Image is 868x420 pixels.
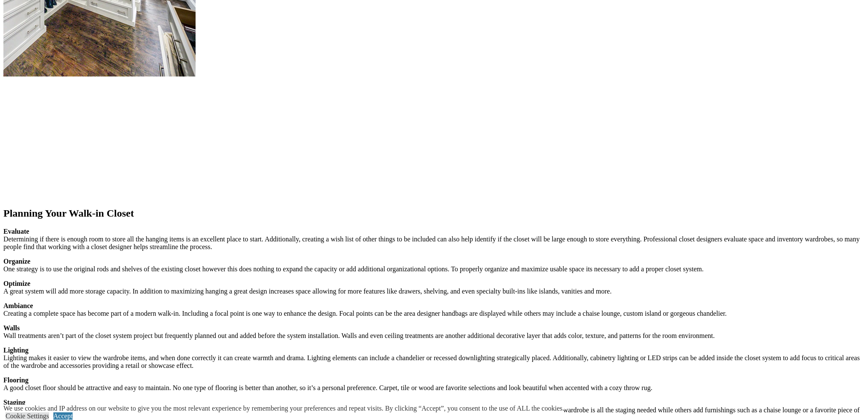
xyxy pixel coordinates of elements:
a: Cookie Settings [6,412,49,420]
p: Wall treatments aren’t part of the closet system project but frequently planned out and added bef... [3,324,865,340]
p: A great system will add more storage capacity. In addition to maximizing hanging a great design i... [3,280,865,295]
h2: Planning Your Walk-in Closet [3,208,865,219]
strong: Organize [3,258,30,265]
strong: Evaluate [3,228,29,235]
strong: Flooring [3,376,29,384]
strong: Optimize [3,280,30,287]
strong: Walls [3,324,20,332]
div: We use cookies and IP address on our website to give you the most relevant experience by remember... [3,405,564,412]
strong: Ambiance [3,302,33,309]
p: Determining if there is enough room to store all the hanging items is an excellent place to start... [3,228,865,251]
strong: Staging [3,399,26,406]
a: Accept [53,412,73,420]
p: Lighting makes it easier to view the wardrobe items, and when done correctly it can create warmth... [3,347,865,370]
p: A good closet floor should be attractive and easy to maintain. No one type of flooring is better ... [3,376,865,392]
p: One strategy is to use the original rods and shelves of the existing closet however this does not... [3,258,865,273]
p: Creating a complete space has become part of a modern walk-in. Including a focal point is one way... [3,302,865,317]
strong: Lighting [3,347,29,354]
